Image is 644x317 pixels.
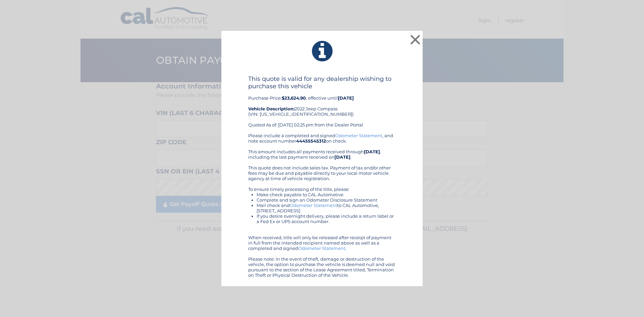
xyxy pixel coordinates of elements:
[296,138,326,144] b: 44455545312
[248,75,396,133] div: Purchase Price: , effective until 2022 Jeep Compass (VIN: [US_VEHICLE_IDENTIFICATION_NUMBER]) Quo...
[290,203,337,208] a: Odometer Statement
[248,133,396,278] div: Please include a completed and signed , and note account number on check. This amount includes al...
[334,154,351,160] b: [DATE]
[409,33,422,46] button: ×
[248,75,396,90] h4: This quote is valid for any dealership wishing to purchase this vehicle
[257,213,396,224] li: If you desire overnight delivery, please include a return label or a Fed Ex or UPS account number.
[257,197,396,203] li: Complete and sign an Odometer Disclosure Statement
[282,95,306,101] b: $23,624.90
[298,246,345,251] a: Odometer Statement
[338,95,354,101] b: [DATE]
[364,149,380,154] b: [DATE]
[257,203,396,213] li: Mail check and to CAL Automotive, [STREET_ADDRESS]
[257,192,396,197] li: Make check payable to CAL Automotive
[335,133,382,138] a: Odometer Statement
[248,106,294,111] strong: Vehicle Description:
